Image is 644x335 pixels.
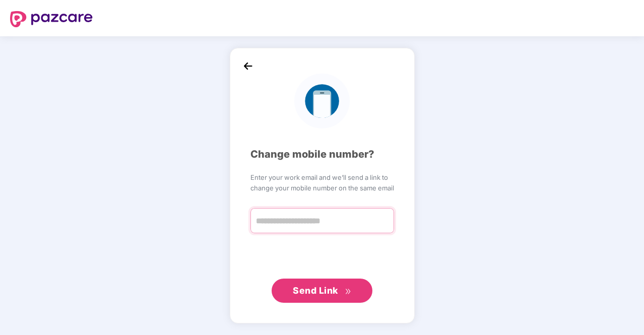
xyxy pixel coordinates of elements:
span: double-right [345,288,351,295]
span: Enter your work email and we’ll send a link to [250,172,394,182]
img: back_icon [240,58,255,74]
span: Send Link [293,285,338,296]
div: Change mobile number? [250,147,394,162]
button: Send Linkdouble-right [272,279,372,303]
img: logo [294,74,349,128]
span: change your mobile number on the same email [250,183,394,193]
img: logo [10,11,93,27]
